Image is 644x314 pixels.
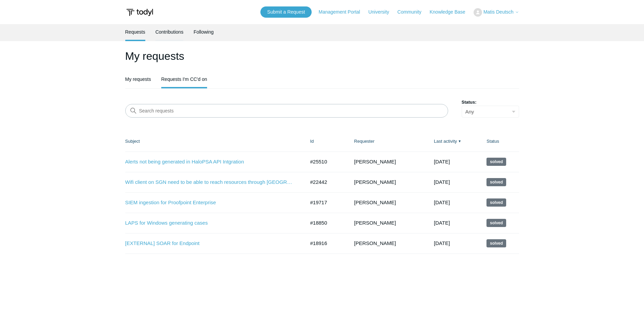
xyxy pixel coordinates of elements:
time: 02/05/2025, 15:02 [434,179,450,185]
span: This request has been solved [486,198,506,207]
a: My requests [125,71,151,87]
a: University [368,8,396,16]
h1: My requests [125,48,519,64]
td: [PERSON_NAME] [347,233,427,254]
span: This request has been solved [486,219,506,227]
a: Submit a Request [260,6,312,18]
td: [PERSON_NAME] [347,152,427,172]
button: Matis Deutsch [474,8,519,17]
label: Status: [462,99,519,106]
a: Following [194,24,214,40]
time: 09/19/2024, 11:02 [434,199,450,205]
a: Management Portal [319,8,367,16]
a: Knowledge Base [429,8,472,16]
span: This request has been solved [486,239,506,247]
time: 08/13/2024, 20:02 [434,240,450,246]
th: Status [480,131,519,152]
input: Search requests [125,104,448,118]
a: Alerts not being generated in HaloPSA API Intgration [125,158,295,166]
td: #25510 [303,152,348,172]
span: ▼ [458,139,461,144]
td: #18916 [303,233,348,254]
th: Subject [125,131,303,152]
a: Requests I'm CC'd on [161,71,207,87]
th: Id [303,131,348,152]
td: #18850 [303,213,348,233]
span: This request has been solved [486,158,506,166]
span: This request has been solved [486,178,506,186]
td: [PERSON_NAME] [347,172,427,192]
a: LAPS for Windows generating cases [125,219,295,227]
time: 07/15/2025, 14:03 [434,159,450,164]
a: Community [398,8,428,16]
th: Requester [347,131,427,152]
a: Wifi client on SGN need to be able to reach resources through [GEOGRAPHIC_DATA] behind firewall f... [125,178,295,186]
a: Requests [125,24,145,40]
a: Contributions [155,24,184,38]
span: Matis Deutsch [483,9,514,15]
td: [PERSON_NAME] [347,213,427,233]
a: [EXTERNAL] SOAR for Endpoint [125,240,295,247]
img: Todyl Support Center Help Center home page [125,6,154,19]
td: #19717 [303,192,348,213]
a: SIEM ingestion for Proofpoint Enterprise [125,199,295,207]
td: #22442 [303,172,348,192]
a: Last activity▼ [434,139,457,144]
time: 08/15/2024, 14:03 [434,220,450,226]
td: [PERSON_NAME] [347,192,427,213]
